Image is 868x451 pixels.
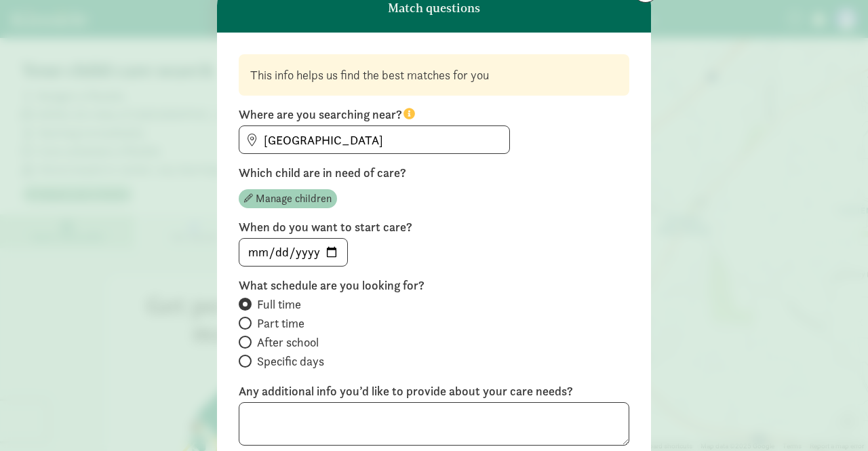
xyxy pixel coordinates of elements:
span: Manage children [256,191,332,207]
h6: Match questions [388,1,480,15]
label: Which child are in need of care? [239,165,629,181]
span: Specific days [257,353,324,370]
span: After school [257,334,319,351]
input: Find address [239,126,509,153]
span: Full time [257,296,301,313]
label: What schedule are you looking for? [239,277,629,294]
label: Where are you searching near? [239,106,629,123]
label: When do you want to start care? [239,219,629,235]
span: Part time [257,315,304,332]
button: Manage children [239,189,337,208]
label: Any additional info you’d like to provide about your care needs? [239,383,629,399]
div: This info helps us find the best matches for you [250,66,618,84]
